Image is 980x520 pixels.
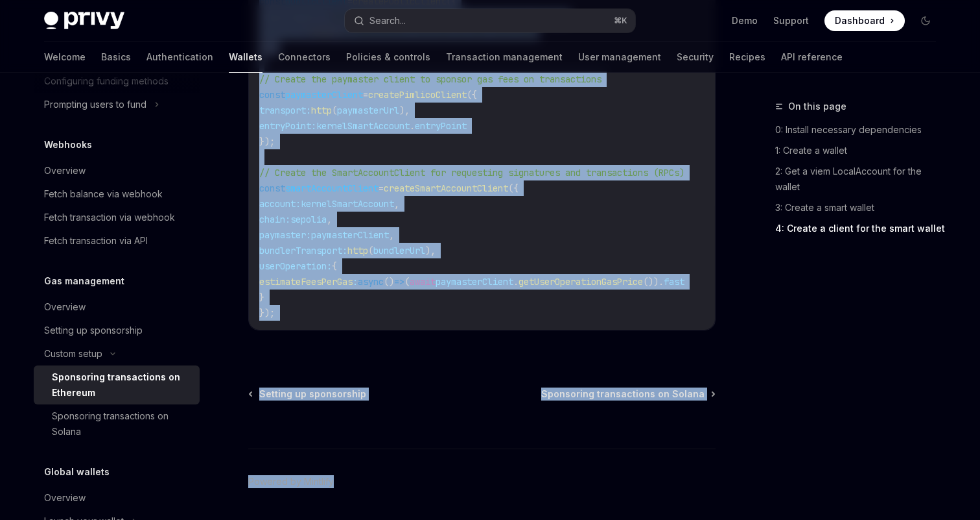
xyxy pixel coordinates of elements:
[34,206,200,229] a: Fetch transaction via webhook
[415,120,467,132] span: entryPoint
[773,14,809,27] a: Support
[664,276,684,288] span: fast
[34,159,200,182] a: Overview
[301,198,394,210] span: kernelSmartAccount
[34,182,200,206] a: Fetch balance via webhook
[259,291,264,303] span: }
[259,214,290,225] span: chain:
[368,245,373,256] span: (
[404,276,410,288] span: (
[446,42,563,73] a: Transaction management
[52,369,192,401] div: Sponsoring transactions on Ethereum
[259,182,285,194] span: const
[394,276,404,288] span: =>
[436,276,513,288] span: paymasterClient
[44,464,110,480] h5: Global wallets
[44,97,146,112] div: Prompting users to fund
[259,167,684,179] span: // Create the SmartAccountClient for requesting signatures and transactions (RPCs)
[788,99,846,114] span: On this page
[369,13,406,29] div: Search...
[781,42,843,73] a: API reference
[732,14,758,27] a: Demo
[425,245,436,256] span: ),
[311,105,332,116] span: http
[101,42,131,73] a: Basics
[332,105,337,116] span: (
[44,137,92,153] h5: Webhooks
[643,276,664,288] span: ()).
[358,276,384,288] span: async
[278,42,331,73] a: Connectors
[259,260,332,272] span: userOperation:
[34,319,200,342] a: Setting up sponsorship
[44,299,86,315] div: Overview
[259,245,347,256] span: bundlerTransport:
[368,89,467,101] span: createPimlicoClient
[345,9,635,32] button: Search...⌘K
[824,10,905,31] a: Dashboard
[332,260,337,272] span: {
[34,404,200,443] a: Sponsoring transactions on Solana
[34,229,200,253] a: Fetch transaction via API
[146,42,213,73] a: Authentication
[259,276,353,288] span: estimateFeesPerGas
[34,486,200,510] a: Overview
[311,229,389,241] span: paymasterClient
[363,89,368,101] span: =
[44,346,102,362] div: Custom setup
[44,273,124,289] h5: Gas management
[248,475,334,488] a: Powered by Mintlify
[410,120,415,132] span: .
[259,89,285,101] span: const
[34,342,200,365] button: Custom setup
[775,197,946,218] a: 3: Create a smart wallet
[290,214,327,225] span: sepolia
[347,245,368,256] span: http
[729,42,765,73] a: Recipes
[44,12,124,30] img: dark logo
[394,198,399,210] span: ,
[44,163,86,179] div: Overview
[34,365,200,404] a: Sponsoring transactions on Ethereum
[373,245,425,256] span: bundlerUrl
[44,42,86,73] a: Welcome
[337,105,399,116] span: paymasterUrl
[519,276,643,288] span: getUserOperationGasPrice
[835,14,885,27] span: Dashboard
[614,16,627,26] span: ⌘ K
[316,120,410,132] span: kernelSmartAccount
[541,388,705,401] span: Sponsoring transactions on Solana
[229,42,262,73] a: Wallets
[44,490,86,506] div: Overview
[467,89,477,101] span: ({
[677,42,714,73] a: Security
[259,307,275,319] span: });
[259,198,301,210] span: account:
[34,295,200,319] a: Overview
[327,214,332,225] span: ,
[384,182,508,194] span: createSmartAccountClient
[508,182,519,194] span: ({
[775,218,946,239] a: 4: Create a client for the smart wallet
[410,276,436,288] span: await
[346,42,430,73] a: Policies & controls
[399,105,410,116] span: ),
[259,136,275,147] span: });
[52,408,192,440] div: Sponsoring transactions on Solana
[259,388,366,401] span: Setting up sponsorship
[389,229,394,241] span: ,
[775,161,946,197] a: 2: Get a viem LocalAccount for the wallet
[259,105,311,116] span: transport:
[44,233,148,249] div: Fetch transaction via API
[44,186,163,202] div: Fetch balance via webhook
[285,182,379,194] span: smartAccountClient
[259,229,311,241] span: paymaster:
[915,10,936,31] button: Toggle dark mode
[513,276,519,288] span: .
[44,210,175,225] div: Fetch transaction via webhook
[285,89,363,101] span: paymasterClient
[353,276,358,288] span: :
[541,388,714,401] a: Sponsoring transactions on Solana
[44,323,143,338] div: Setting up sponsorship
[250,388,366,401] a: Setting up sponsorship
